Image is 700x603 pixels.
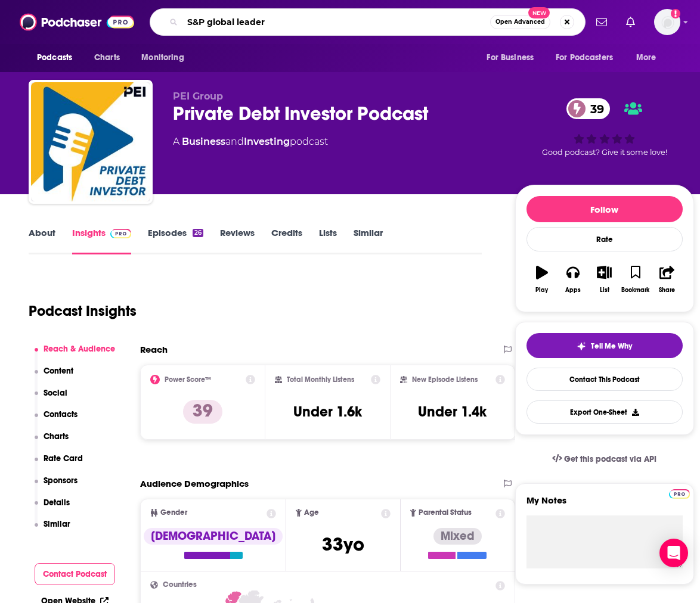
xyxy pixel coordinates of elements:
[29,302,137,320] h1: Podcast Insights
[44,519,70,529] p: Similar
[44,344,115,354] p: Reach & Audience
[44,475,78,486] p: Sponsors
[35,563,116,585] button: Contact Podcast
[556,49,613,66] span: For Podcasters
[412,375,478,384] h2: New Episode Listens
[160,509,187,517] span: Gender
[86,46,127,69] a: Charts
[244,136,290,147] a: Investing
[620,258,651,301] button: Bookmark
[418,403,487,421] h3: Under 1.4k
[148,227,203,254] a: Episodes26
[419,509,472,517] span: Parental Status
[141,49,184,66] span: Monitoring
[528,7,550,18] span: New
[44,388,67,398] p: Social
[548,46,630,69] button: open menu
[478,46,549,69] button: open menu
[659,539,688,567] div: Open Intercom Messenger
[322,533,364,556] span: 33 yo
[654,9,680,35] span: Logged in as gmalloy
[543,445,667,474] a: Get this podcast via API
[526,333,683,358] button: tell me why sparkleTell Me Why
[654,9,680,35] button: Show profile menu
[526,196,683,222] button: Follow
[526,495,683,515] label: My Notes
[591,12,612,32] a: Show notifications dropdown
[591,341,632,351] span: Tell Me Why
[35,431,69,453] button: Charts
[144,528,283,545] div: [DEMOGRAPHIC_DATA]
[526,258,557,301] button: Play
[173,91,223,102] span: PEI Group
[20,11,134,33] img: Podchaser - Follow, Share and Rate Podcasts
[193,229,203,237] div: 26
[287,375,354,384] h2: Total Monthly Listens
[659,287,675,294] div: Share
[293,403,362,421] h3: Under 1.6k
[29,46,88,69] button: open menu
[173,135,328,149] div: A podcast
[44,453,83,464] p: Rate Card
[304,509,319,517] span: Age
[182,13,490,32] input: Search podcasts, credits, & more...
[565,287,581,294] div: Apps
[140,344,168,355] h2: Reach
[319,227,337,254] a: Lists
[35,344,116,366] button: Reach & Audience
[44,498,70,508] p: Details
[183,400,222,424] p: 39
[182,136,225,147] a: Business
[35,366,74,388] button: Content
[133,46,199,69] button: open menu
[44,409,78,419] p: Contacts
[35,388,68,410] button: Social
[220,227,255,254] a: Reviews
[29,227,55,254] a: About
[669,489,690,499] img: Podchaser Pro
[35,453,83,475] button: Rate Card
[526,400,683,424] button: Export One-Sheet
[651,258,682,301] button: Share
[669,487,690,499] a: Pro website
[578,98,610,119] span: 39
[354,227,383,254] a: Similar
[31,82,150,201] img: Private Debt Investor Podcast
[621,12,640,32] a: Show notifications dropdown
[557,258,589,301] button: Apps
[72,227,131,254] a: InsightsPodchaser Pro
[150,8,586,36] div: Search podcasts, credits, & more...
[535,287,548,294] div: Play
[140,478,249,489] h2: Audience Demographics
[577,341,586,351] img: tell me why sparkle
[495,19,545,25] span: Open Advanced
[589,258,620,301] button: List
[515,91,694,164] div: 39Good podcast? Give it some love!
[654,9,680,35] img: User Profile
[628,46,671,69] button: open menu
[35,498,70,520] button: Details
[225,136,244,147] span: and
[542,148,667,157] span: Good podcast? Give it some love!
[671,9,680,18] svg: Add a profile image
[94,49,120,66] span: Charts
[600,287,609,294] div: List
[433,528,482,545] div: Mixed
[110,229,131,238] img: Podchaser Pro
[621,287,649,294] div: Bookmark
[35,519,71,541] button: Similar
[636,49,656,66] span: More
[526,227,683,251] div: Rate
[566,98,610,119] a: 39
[35,475,78,498] button: Sponsors
[564,454,656,464] span: Get this podcast via API
[490,15,550,29] button: Open AdvancedNew
[44,366,73,376] p: Content
[44,431,69,442] p: Charts
[526,368,683,391] a: Contact This Podcast
[163,581,197,589] span: Countries
[487,49,534,66] span: For Business
[35,409,78,431] button: Contacts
